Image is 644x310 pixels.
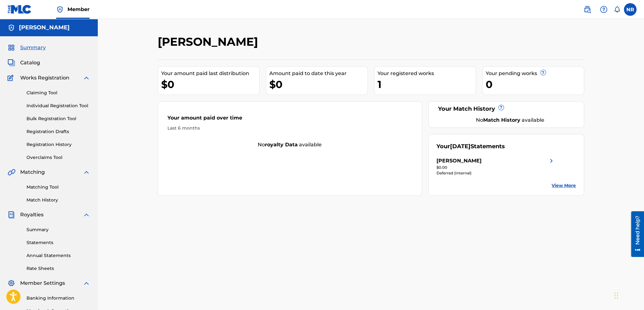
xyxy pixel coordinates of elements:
div: Notifications [614,6,620,13]
a: SummarySummary [8,44,46,51]
a: Banking Information [26,295,90,301]
img: help [600,6,607,13]
h5: Nahzier Rashaad Robinson [19,24,70,31]
span: ? [541,70,546,75]
span: Works Registration [20,74,69,82]
span: Royalties [20,211,44,219]
div: Amount paid to date this year [269,70,367,77]
div: No available [158,141,422,149]
div: Your Statements [436,142,505,151]
a: Rate Sheets [26,265,90,272]
div: Your amount paid over time [167,114,412,125]
a: Match History [26,197,90,203]
div: Your pending works [486,70,584,77]
div: $0 [269,77,367,91]
div: Your registered works [378,70,476,77]
img: expand [83,211,90,219]
img: Works Registration [8,74,16,82]
img: Accounts [8,24,15,32]
a: Annual Statements [26,252,90,259]
div: Your Match History [436,105,576,113]
strong: Match History [483,117,520,123]
a: Registration History [26,141,90,148]
img: search [583,6,591,13]
div: 0 [486,77,584,91]
div: 1 [378,77,476,91]
a: [PERSON_NAME]right chevron icon$0.00Deferred (Internal) [436,157,555,176]
a: Bulk Registration Tool [26,115,90,122]
a: Public Search [581,3,594,16]
div: $0 [161,77,259,91]
img: Member Settings [8,279,15,287]
img: Top Rightsholder [56,6,64,13]
span: Summary [20,44,46,51]
img: MLC Logo [8,5,32,14]
span: Catalog [20,59,40,67]
img: Royalties [8,211,15,219]
span: Member Settings [20,279,65,287]
div: Last 6 months [167,125,412,132]
img: expand [83,74,90,82]
a: CatalogCatalog [8,59,40,67]
strong: royalty data [265,142,298,148]
a: Matching Tool [26,184,90,190]
div: $0.00 [436,165,555,170]
div: No available [444,116,576,124]
a: Registration Drafts [26,128,90,135]
div: Drag [614,286,618,305]
img: Matching [8,168,15,176]
span: Matching [20,168,45,176]
div: User Menu [624,3,636,16]
img: right chevron icon [547,157,555,165]
span: Member [67,6,90,13]
div: Help [597,3,610,16]
h2: [PERSON_NAME] [158,35,261,49]
img: Catalog [8,59,15,67]
div: Need help? [7,4,15,33]
iframe: Chat Widget [612,280,644,310]
iframe: Resource Center [626,211,644,257]
img: Summary [8,44,15,51]
a: Statements [26,239,90,246]
a: Overclaims Tool [26,154,90,161]
a: View More [552,182,576,189]
a: Individual Registration Tool [26,102,90,109]
img: expand [83,279,90,287]
div: Your amount paid last distribution [161,70,259,77]
span: ? [499,105,504,110]
div: Deferred (Internal) [436,170,555,176]
div: [PERSON_NAME] [436,157,482,165]
a: Claiming Tool [26,90,90,96]
span: [DATE] [450,143,471,150]
a: Summary [26,226,90,233]
img: expand [83,168,90,176]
